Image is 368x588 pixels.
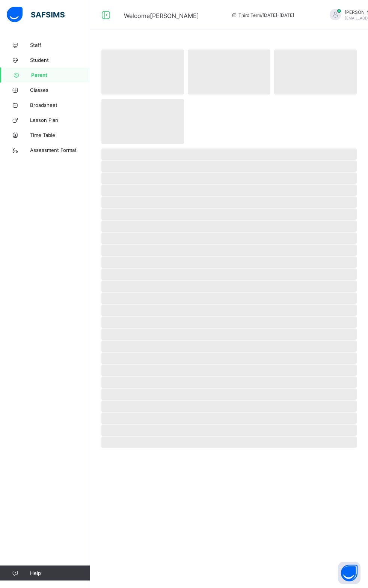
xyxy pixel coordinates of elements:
[101,316,357,328] span: ‌
[101,376,357,388] span: ‌
[101,436,357,448] span: ‌
[101,99,184,144] span: ‌
[338,562,360,584] button: Open asap
[101,412,357,424] span: ‌
[101,148,357,160] span: ‌
[231,12,294,18] span: session/term information
[30,147,90,153] span: Assessment Format
[188,49,270,94] span: ‌
[101,220,357,232] span: ‌
[101,304,357,316] span: ‌
[101,256,357,268] span: ‌
[31,72,90,78] span: Parent
[101,352,357,364] span: ‌
[30,87,90,93] span: Classes
[30,42,90,48] span: Staff
[101,328,357,340] span: ‌
[30,57,90,63] span: Student
[101,292,357,304] span: ‌
[101,49,184,94] span: ‌
[101,364,357,376] span: ‌
[30,570,90,576] span: Help
[101,232,357,244] span: ‌
[101,208,357,220] span: ‌
[101,184,357,196] span: ‌
[101,160,357,172] span: ‌
[101,268,357,280] span: ‌
[30,132,90,138] span: Time Table
[101,172,357,184] span: ‌
[101,196,357,208] span: ‌
[7,7,65,22] img: safsims
[101,388,357,400] span: ‌
[101,424,357,436] span: ‌
[30,117,90,123] span: Lesson Plan
[30,102,90,108] span: Broadsheet
[101,244,357,256] span: ‌
[101,400,357,412] span: ‌
[274,49,357,94] span: ‌
[124,12,199,19] span: Welcome [PERSON_NAME]
[101,280,357,292] span: ‌
[101,340,357,352] span: ‌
